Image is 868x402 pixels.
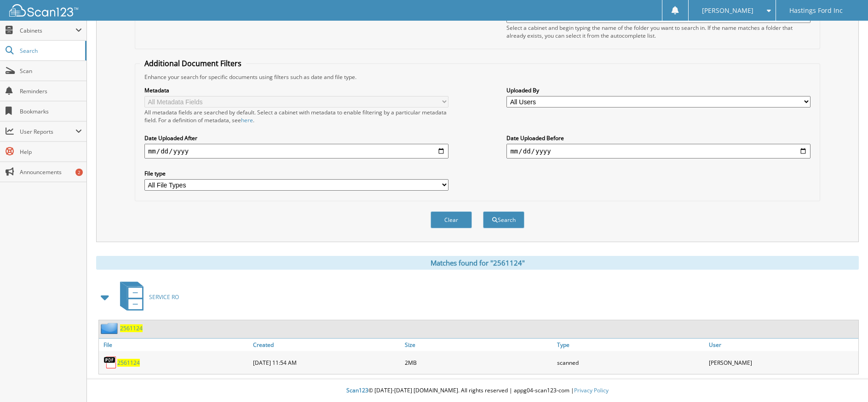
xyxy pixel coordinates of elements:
a: 2561124 [117,359,140,367]
div: [DATE] 11:54 AM [251,353,402,372]
a: Type [555,339,707,351]
label: File type [144,170,448,177]
iframe: Chat Widget [822,358,868,402]
span: Search [20,47,80,55]
span: Cabinets [20,27,75,34]
a: 2561124 [120,324,143,332]
span: Help [20,148,82,156]
label: Date Uploaded Before [506,134,811,142]
legend: Additional Document Filters [140,58,246,68]
div: All metadata fields are searched by default. Select a cabinet with metadata to enable filtering b... [144,108,448,124]
img: PDF.png [103,356,117,369]
a: SERVICE RO [115,279,179,315]
a: File [99,339,251,351]
button: Clear [431,211,472,228]
span: Reminders [20,87,82,95]
a: Size [402,339,554,351]
div: 2MB [402,353,554,372]
span: User Reports [20,128,75,136]
span: Scan123 [346,386,368,394]
a: Privacy Policy [574,386,609,394]
a: Created [251,339,402,351]
div: © [DATE]-[DATE] [DOMAIN_NAME]. All rights reserved | appg04-scan123-com | [87,379,868,402]
label: Date Uploaded After [144,134,448,142]
div: 2 [75,169,83,176]
span: Scan [20,67,82,75]
label: Uploaded By [506,86,811,94]
div: scanned [555,353,707,372]
div: Matches found for "2561124" [96,256,859,270]
span: Hastings Ford Inc [789,8,843,13]
span: [PERSON_NAME] [702,8,753,13]
div: Select a cabinet and begin typing the name of the folder you want to search in. If the name match... [506,24,811,40]
span: SERVICE RO [149,293,179,301]
label: Metadata [144,86,448,94]
img: folder2.png [101,323,120,334]
input: start [144,144,448,159]
a: here [241,116,253,124]
a: User [707,339,858,351]
span: Bookmarks [20,108,82,115]
input: end [506,144,811,159]
div: Enhance your search for specific documents using filters such as date and file type. [140,73,815,81]
div: [PERSON_NAME] [707,353,858,372]
img: scan123-logo-white.svg [9,4,78,17]
span: Announcements [20,168,82,176]
button: Search [483,211,524,228]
